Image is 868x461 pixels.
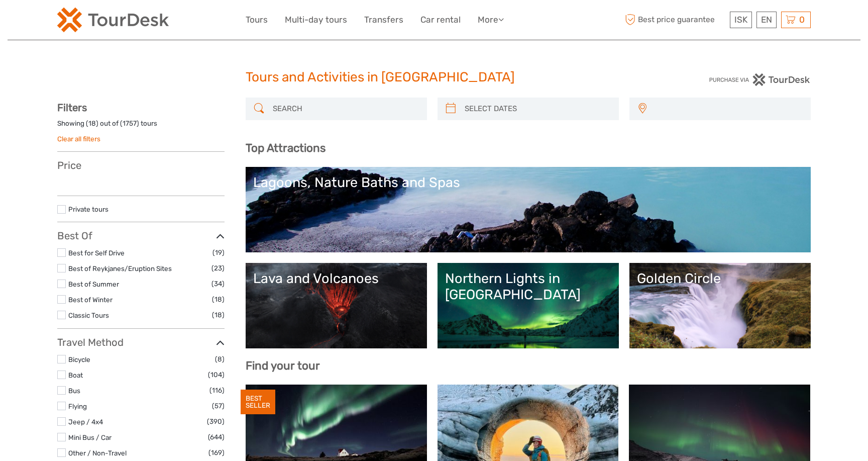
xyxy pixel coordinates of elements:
a: Best of Summer [68,280,119,288]
h3: Best Of [57,230,225,242]
span: (23) [211,262,225,274]
span: (34) [211,278,225,290]
a: Jeep / 4x4 [68,418,103,426]
span: (644) [208,431,225,443]
span: 0 [798,15,806,25]
a: Transfers [364,13,403,27]
span: (169) [208,447,225,458]
a: Bus [68,387,80,395]
h3: Price [57,159,225,171]
a: Best of Winter [68,296,113,304]
input: SEARCH [269,100,422,118]
a: Car rental [420,13,461,27]
a: Mini Bus / Car [68,433,112,441]
img: 120-15d4194f-c635-41b9-a512-a3cb382bfb57_logo_small.png [57,8,169,32]
img: PurchaseViaTourDesk.png [709,73,811,86]
a: Golden Circle [637,270,803,341]
span: ISK [734,15,747,25]
div: Northern Lights in [GEOGRAPHIC_DATA] [445,270,611,303]
div: Lava and Volcanoes [253,270,419,287]
div: Golden Circle [637,270,803,287]
div: Lagoons, Nature Baths and Spas [253,174,803,191]
label: 18 [88,119,96,128]
label: 1757 [123,119,137,128]
a: Lava and Volcanoes [253,270,419,341]
span: (390) [207,416,225,427]
span: (104) [208,369,225,381]
a: Northern Lights in [GEOGRAPHIC_DATA] [445,270,611,341]
a: Multi-day tours [285,13,347,27]
h3: Travel Method [57,336,225,348]
a: Clear all filters [57,135,100,143]
a: Boat [68,371,83,379]
span: (18) [212,309,225,321]
b: Find your tour [246,359,320,373]
span: (116) [209,385,225,396]
a: Classic Tours [68,311,109,319]
a: Other / Non-Travel [68,449,127,457]
div: EN [756,12,777,28]
a: Tours [246,13,268,27]
span: Best price guarantee [622,12,727,28]
div: BEST SELLER [241,390,275,415]
span: (18) [212,294,225,305]
a: Best of Reykjanes/Eruption Sites [68,264,172,272]
strong: Filters [57,102,87,114]
a: Flying [68,402,87,410]
a: Lagoons, Nature Baths and Spas [253,174,803,245]
a: Bicycle [68,355,90,363]
a: Private tours [68,205,108,213]
span: (19) [212,247,225,258]
h1: Tours and Activities in [GEOGRAPHIC_DATA] [246,69,622,85]
a: More [478,13,504,27]
input: SELECT DATES [461,100,614,118]
div: Showing ( ) out of ( ) tours [57,119,225,134]
span: (8) [215,353,225,365]
b: Top Attractions [246,141,325,155]
span: (57) [212,400,225,412]
a: Best for Self Drive [68,249,125,257]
